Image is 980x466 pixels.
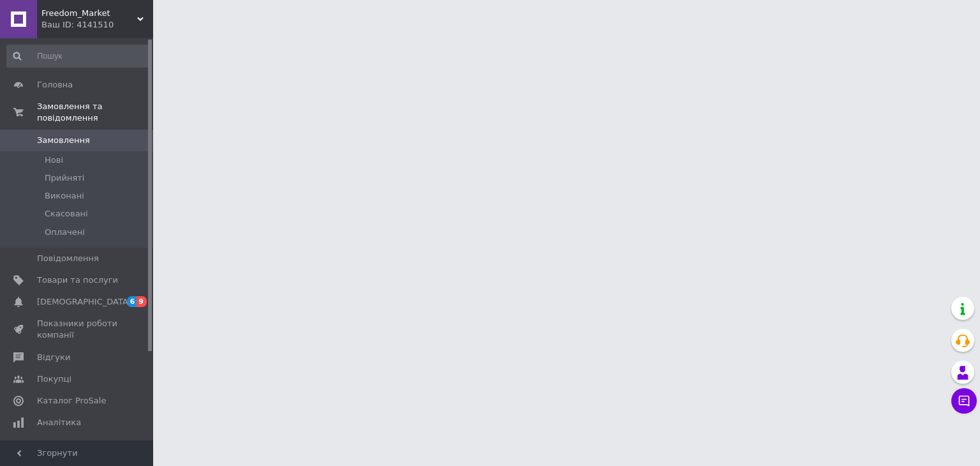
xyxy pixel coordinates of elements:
span: Товари та послуги [37,274,118,286]
span: Повідомлення [37,253,99,264]
span: Виконані [45,190,84,202]
span: Управління сайтом [37,439,118,462]
span: Замовлення та повідомлення [37,101,153,124]
button: Чат з покупцем [951,388,977,414]
span: [DEMOGRAPHIC_DATA] [37,296,131,308]
span: Покупці [37,373,71,385]
span: Аналітика [37,417,81,428]
span: Нові [45,154,63,166]
span: Відгуки [37,352,70,363]
span: Замовлення [37,135,90,146]
span: 6 [127,296,137,307]
span: Каталог ProSale [37,395,106,407]
input: Пошук [6,45,151,68]
span: Freedom_Market [41,8,137,19]
div: Ваш ID: 4141510 [41,19,153,31]
span: Оплачені [45,227,85,238]
span: Прийняті [45,172,84,184]
span: Показники роботи компанії [37,318,118,341]
span: 9 [137,296,147,307]
span: Головна [37,79,73,91]
span: Скасовані [45,208,88,220]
